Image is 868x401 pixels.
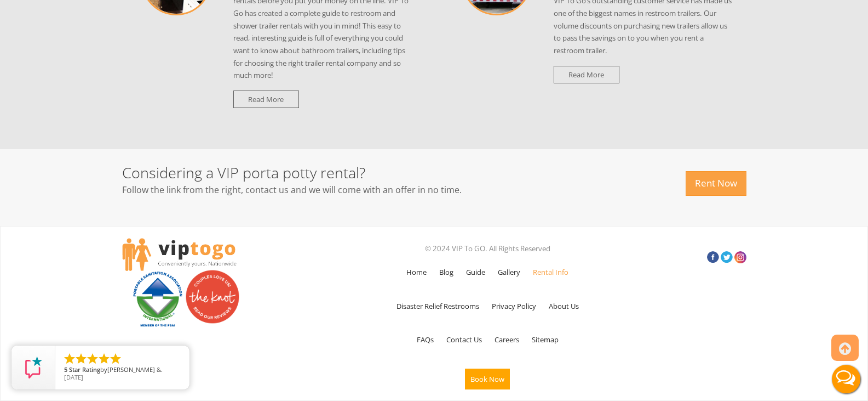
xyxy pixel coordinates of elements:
a: Home [401,256,432,288]
span: Star Rating [69,365,100,374]
a: Rent Now [686,171,746,196]
a: About Us [543,290,584,322]
h2: Considering a VIP porta potty rental? [122,165,587,181]
li:  [97,352,111,365]
a: Guide [461,256,491,288]
li:  [74,352,88,365]
a: Facebook [707,251,719,263]
a: Book Now [459,358,515,400]
span: by [64,366,181,374]
span: [PERSON_NAME] &. [107,365,163,374]
li:  [86,352,99,365]
img: PSAI Member Logo [130,269,185,327]
p: Follow the link from the right, contact us and we will come with an offer in no time. [122,181,587,199]
a: Privacy Policy [486,290,542,322]
a: Rental Info [527,256,574,288]
a: Read More [233,91,299,109]
p: © 2024 VIP To GO. All Rights Reserved [327,241,648,256]
a: Sitemap [526,324,564,355]
a: Twitter [721,251,733,263]
img: viptogo LogoVIPTOGO [122,238,237,271]
img: Couples love us! See our reviews on The Knot. [185,269,240,324]
button: Live Chat [824,357,868,401]
a: Disaster Relief Restrooms [391,290,485,322]
span: 5 [64,365,67,374]
li:  [109,352,122,365]
a: Gallery [492,256,526,288]
span: [DATE] [64,373,83,381]
a: Contact Us [441,324,487,355]
button: Book Now [465,369,510,389]
a: FAQs [411,324,439,355]
a: Blog [434,256,459,288]
a: Read More [554,66,619,84]
img: Review Rating [22,357,44,379]
li:  [63,352,76,365]
a: Careers [489,324,525,355]
a: Insta [734,251,746,263]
